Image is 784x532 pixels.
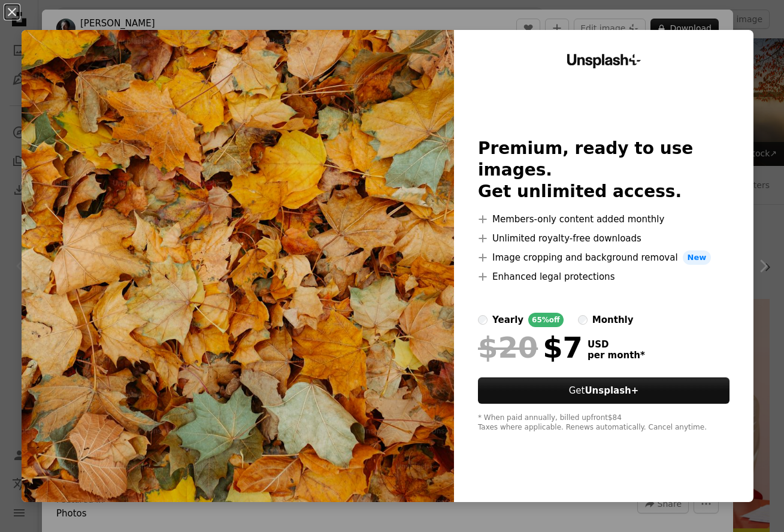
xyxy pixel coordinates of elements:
strong: Unsplash+ [585,385,638,396]
input: yearly65%off [478,315,488,325]
li: Image cropping and background removal [478,250,729,265]
span: USD [588,339,645,350]
span: $20 [478,332,538,363]
div: yearly [492,313,523,327]
span: per month * [588,350,645,361]
button: GetUnsplash+ [478,377,729,404]
li: Enhanced legal protections [478,270,729,284]
div: 65% off [528,313,564,327]
li: Members-only content added monthly [478,212,729,226]
input: monthly [578,315,588,325]
h2: Premium, ready to use images. Get unlimited access. [478,138,729,202]
div: $7 [478,332,583,363]
span: New [683,250,712,265]
div: monthly [592,313,634,327]
div: * When paid annually, billed upfront $84 Taxes where applicable. Renews automatically. Cancel any... [478,413,729,433]
li: Unlimited royalty-free downloads [478,231,729,246]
